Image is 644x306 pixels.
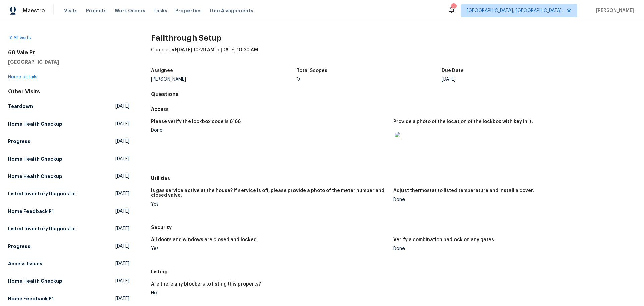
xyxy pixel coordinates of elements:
span: [DATE] [115,190,129,197]
span: Visits [64,7,78,14]
h5: Are there any blockers to listing this property? [151,282,261,287]
h5: Utilities [151,175,636,182]
h5: Listed Inventory Diagnostic [8,225,76,232]
span: [DATE] [115,173,129,180]
span: [DATE] [115,278,129,285]
h5: Due Date [442,68,464,73]
h5: Home Feedback P1 [8,295,54,302]
span: [DATE] [115,156,129,162]
h5: Access [151,106,636,113]
div: Other Visits [8,88,129,95]
span: [GEOGRAPHIC_DATA], [GEOGRAPHIC_DATA] [467,7,562,14]
span: [DATE] [115,138,129,145]
a: Listed Inventory Diagnostic[DATE] [8,188,129,200]
h5: Home Feedback P1 [8,208,54,215]
a: Progress[DATE] [8,135,129,147]
a: Home Health Checkup[DATE] [8,275,129,287]
a: Access Issues[DATE] [8,258,129,270]
span: Tasks [153,8,167,13]
h4: Questions [151,91,636,98]
h5: Listing [151,268,636,275]
a: Home details [8,75,37,79]
span: Properties [175,7,202,14]
span: [DATE] [115,243,129,250]
div: [PERSON_NAME] [151,77,297,82]
div: 3 [451,4,456,11]
div: 0 [297,77,442,82]
div: Completed: to [151,47,636,64]
h5: Home Health Checkup [8,121,62,127]
a: Home Health Checkup[DATE] [8,153,129,165]
h5: Home Health Checkup [8,278,62,285]
h5: Provide a photo of the location of the lockbox with key in it. [393,119,533,124]
h2: Fallthrough Setup [151,35,636,41]
div: Done [151,128,388,133]
h5: Total Scopes [297,68,327,73]
h2: 68 Vale Pt [8,49,129,56]
span: [DATE] [115,225,129,232]
h5: Home Health Checkup [8,156,62,162]
h5: Verify a combination padlock on any gates. [393,237,495,242]
span: [DATE] 10:29 AM [177,48,214,52]
span: [DATE] [115,121,129,127]
span: [PERSON_NAME] [593,7,634,14]
div: Done [393,246,631,251]
h5: [GEOGRAPHIC_DATA] [8,59,129,65]
span: Work Orders [115,7,145,14]
h5: Access Issues [8,260,42,267]
h5: Adjust thermostat to listed temperature and install a cover. [393,188,534,193]
span: Geo Assignments [210,7,253,14]
h5: Progress [8,243,30,250]
a: Home Health Checkup[DATE] [8,170,129,182]
a: Listed Inventory Diagnostic[DATE] [8,223,129,235]
h5: Please verify the lockbox code is 6166 [151,119,241,124]
h5: Listed Inventory Diagnostic [8,190,76,197]
h5: Security [151,224,636,231]
h5: Is gas service active at the house? If service is off, please provide a photo of the meter number... [151,188,388,198]
div: Yes [151,246,388,251]
a: Progress[DATE] [8,240,129,252]
span: [DATE] [115,208,129,215]
div: Done [393,197,631,202]
div: [DATE] [442,77,587,82]
span: [DATE] 10:30 AM [221,48,258,52]
span: [DATE] [115,295,129,302]
a: Home Feedback P1[DATE] [8,293,129,305]
h5: Teardown [8,103,33,110]
span: [DATE] [115,260,129,267]
a: Home Feedback P1[DATE] [8,205,129,217]
h5: All doors and windows are closed and locked. [151,237,258,242]
span: [DATE] [115,103,129,110]
span: Projects [86,7,107,14]
h5: Home Health Checkup [8,173,62,180]
a: All visits [8,36,31,40]
h5: Progress [8,138,30,145]
a: Home Health Checkup[DATE] [8,118,129,130]
a: Teardown[DATE] [8,100,129,113]
div: No [151,291,388,295]
h5: Assignee [151,68,173,73]
div: Yes [151,202,388,207]
span: Maestro [23,7,45,14]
